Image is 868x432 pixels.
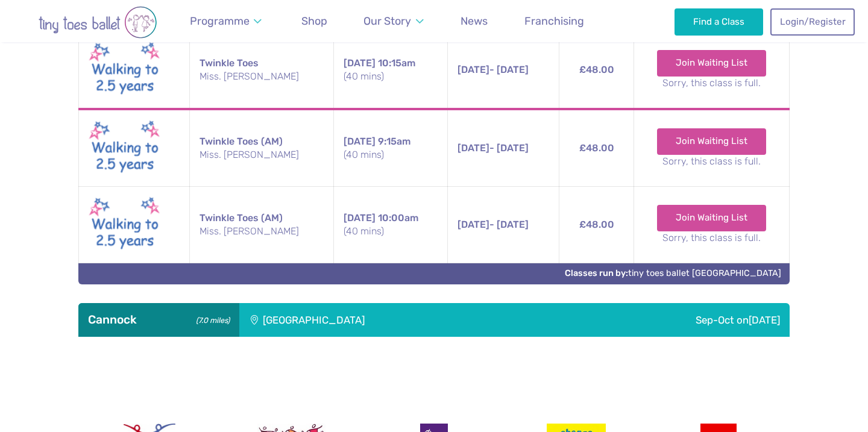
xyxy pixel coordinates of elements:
[344,70,438,83] small: (40 mins)
[239,303,550,337] div: [GEOGRAPHIC_DATA]
[301,14,327,27] span: Shop
[519,8,590,35] a: Franchising
[190,109,334,187] td: Twinkle Toes (AM)
[344,57,376,69] span: [DATE]
[675,8,763,35] a: Find a Class
[749,314,780,326] span: [DATE]
[200,148,324,161] small: Miss. [PERSON_NAME]
[296,8,333,35] a: Shop
[657,205,766,231] a: Join Waiting List
[333,109,447,187] td: 9:15am
[657,128,766,155] a: Join Waiting List
[524,14,584,27] span: Franchising
[333,31,447,109] td: 10:15am
[458,64,489,75] span: [DATE]
[13,6,182,39] img: tiny toes ballet
[550,303,790,337] div: Sep-Oct on
[458,142,529,154] span: - [DATE]
[559,187,634,263] td: £48.00
[333,187,447,263] td: 10:00am
[770,8,855,35] a: Login/Register
[458,219,529,230] span: - [DATE]
[190,31,334,109] td: Twinkle Toes
[344,212,376,224] span: [DATE]
[458,64,529,75] span: - [DATE]
[344,148,438,161] small: (40 mins)
[458,219,489,230] span: [DATE]
[657,50,766,77] a: Join Waiting List
[644,155,779,168] small: Sorry, this class is full.
[344,136,376,147] span: [DATE]
[88,313,230,327] h3: Cannock
[455,8,493,35] a: News
[461,14,488,27] span: News
[344,225,438,238] small: (40 mins)
[184,8,268,35] a: Programme
[190,187,334,263] td: Twinkle Toes (AM)
[363,14,411,27] span: Our Story
[190,14,250,27] span: Programme
[200,70,324,83] small: Miss. [PERSON_NAME]
[559,109,634,187] td: £48.00
[565,268,628,278] strong: Classes run by:
[200,225,324,238] small: Miss. [PERSON_NAME]
[644,77,779,90] small: Sorry, this class is full.
[358,8,429,35] a: Our Story
[644,231,779,245] small: Sorry, this class is full.
[192,313,230,325] small: (7.0 miles)
[559,31,634,109] td: £48.00
[458,142,489,154] span: [DATE]
[565,268,781,278] a: Classes run by:tiny toes ballet [GEOGRAPHIC_DATA]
